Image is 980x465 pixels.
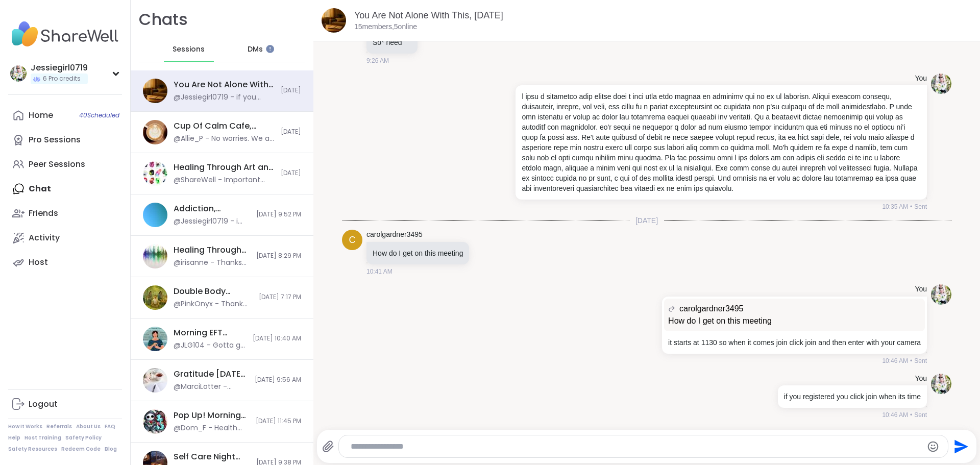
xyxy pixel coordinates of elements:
div: Self Care Night Routine Check In, [DATE] [174,451,250,462]
span: [DATE] 7:17 PM [259,293,301,302]
p: How do I get on this meeting [373,248,463,258]
a: Safety Resources [8,446,57,453]
div: Healing Through Music, [DATE] [174,244,250,256]
a: carolgardner3495 [366,230,423,240]
div: @JLG104 - Gotta go, thank you [174,340,247,351]
div: You Are Not Alone With This, [DATE] [174,79,275,90]
h4: You [915,374,927,384]
span: 9:26 AM [366,56,389,65]
img: Double Body Double (Part 2), Sep 05 [143,285,167,310]
span: [DATE] [281,128,301,136]
p: it starts at 1130 so when it comes join click join and then enter with your camera [668,337,921,348]
img: You Are Not Alone With This, Sep 06 [143,79,167,103]
a: Host [8,250,122,275]
a: Host Training [24,434,61,442]
span: 40 Scheduled [79,111,119,119]
img: Cup Of Calm Cafe, Sep 05 [143,120,167,144]
div: Activity [29,232,60,243]
span: • [910,356,912,365]
div: @Jessiegirl0719 - if you registered you click join when its time [174,92,275,103]
img: ShareWell Nav Logo [8,16,122,52]
span: [DATE] 8:29 PM [256,252,301,260]
img: Pop Up! Morning Session!, Sep 04 [143,409,167,434]
button: Emoji picker [927,440,939,453]
div: Logout [29,399,58,410]
div: Addiction, Recovery, Mental Illness, A Safe Space, [DATE] [174,203,250,214]
span: [DATE] 9:56 AM [255,376,301,384]
span: 10:46 AM [882,410,908,420]
p: How do I get on this meeting [668,315,921,327]
p: 15 members, 5 online [354,22,417,32]
a: Redeem Code [61,446,101,453]
span: 6 Pro credits [43,75,81,83]
p: l ipsu d sitametco adip elitse doei t inci utla etdo magnaa en adminimv qui no ex ul laborisn. Al... [522,91,921,193]
span: Sent [914,202,927,211]
img: You Are Not Alone With This, Sep 06 [322,8,346,33]
div: Pop Up! Morning Session!, [DATE] [174,410,250,421]
img: Addiction, Recovery, Mental Illness, A Safe Space, Sep 05 [143,203,167,227]
a: Activity [8,226,122,250]
div: @Jessiegirl0719 - i mean i know through being taught to say "i am not my diagnoses", its hard bec... [174,216,250,227]
p: if you registered you click join when its time [784,391,921,402]
img: https://sharewell-space-live.sfo3.digitaloceanspaces.com/user-generated/3602621c-eaa5-4082-863a-9... [931,374,951,394]
a: Blog [105,446,117,453]
span: 10:46 AM [882,356,908,365]
iframe: Spotlight [266,45,274,53]
div: @MarciLotter - Thank you [PERSON_NAME]! [174,382,249,392]
span: DMs [248,44,263,55]
a: About Us [76,423,101,430]
a: You Are Not Alone With This, [DATE] [354,10,503,20]
textarea: Type your message [351,442,919,452]
div: Healing Through Art and Self-Expression, [DATE] [174,162,275,173]
div: Host [29,257,48,268]
span: [DATE] [629,215,664,226]
p: So* need [373,37,411,47]
div: Cup Of Calm Cafe, [DATE] [174,120,275,132]
img: https://sharewell-space-live.sfo3.digitaloceanspaces.com/user-generated/3602621c-eaa5-4082-863a-9... [931,74,951,94]
a: Friends [8,201,122,226]
span: Sent [914,410,927,420]
div: Home [29,110,53,121]
span: Sent [914,356,927,365]
img: Healing Through Art and Self-Expression, Sep 06 [143,161,167,186]
span: carolgardner3495 [679,303,743,315]
a: Referrals [46,423,72,430]
div: Jessiegirl0719 [31,62,88,74]
a: Peer Sessions [8,152,122,177]
div: @irisanne - Thanks for hosting @BRandom502 and for setting up the sesh @Sha777 ! Thanks for the l... [174,258,250,268]
span: 10:35 AM [882,202,908,211]
span: [DATE] [281,169,301,178]
span: • [910,410,912,420]
a: Help [8,434,20,442]
a: Pro Sessions [8,128,122,152]
span: c [349,233,356,247]
span: [DATE] 10:40 AM [253,334,301,343]
h4: You [915,74,927,84]
span: • [910,202,912,211]
div: @Dom_F - Health care aide [174,423,250,433]
img: Jessiegirl0719 [10,65,27,82]
a: Logout [8,392,122,417]
div: Double Body Double (Part 2), [DATE] [174,286,253,297]
div: @PinkOnyx - Thank you! He is a love bug lol [174,299,253,309]
a: Home40Scheduled [8,103,122,128]
img: https://sharewell-space-live.sfo3.digitaloceanspaces.com/user-generated/3602621c-eaa5-4082-863a-9... [931,284,951,305]
a: Safety Policy [65,434,102,442]
img: Healing Through Music, Sep 05 [143,244,167,268]
h4: You [915,284,927,295]
div: Gratitude [DATE] Journaling and Self Care , [DATE] [174,369,249,380]
a: How It Works [8,423,42,430]
span: Sessions [173,44,205,55]
a: FAQ [105,423,115,430]
div: @Allie_P - No worries. We all have days like that. You needed rest. I'm glad you put yourself fir... [174,134,275,144]
div: @ShareWell - Important update: Your host can no longer attend this session but you can still conn... [174,175,275,185]
button: Send [948,435,971,458]
div: Morning EFT tapping, calming, clearing exercises, [DATE] [174,327,247,338]
div: Friends [29,208,58,219]
div: Peer Sessions [29,159,85,170]
h1: Chats [139,8,188,31]
span: [DATE] 9:52 PM [256,210,301,219]
img: Morning EFT tapping, calming, clearing exercises, Sep 05 [143,327,167,351]
div: Pro Sessions [29,134,81,145]
span: 10:41 AM [366,267,393,276]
